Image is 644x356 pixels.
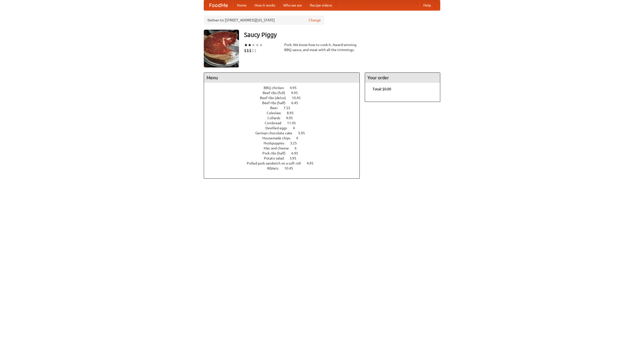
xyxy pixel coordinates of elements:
a: Recipe videos [306,0,336,10]
a: Help [419,0,435,10]
span: 7.55 [284,106,295,110]
span: 6.45 [291,101,303,105]
span: 5.95 [298,131,310,135]
span: Cornbread [265,121,286,125]
span: 11.45 [287,121,301,125]
a: Cornbread 11.45 [265,121,305,125]
a: Change [309,18,321,23]
li: $ [254,48,257,53]
li: $ [247,48,249,53]
img: angular.jpg [204,30,239,67]
b: Total: $0.00 [373,87,391,91]
li: ★ [255,42,259,48]
li: ★ [248,42,252,48]
a: Coleslaw 8.95 [267,111,303,115]
span: 9.95 [286,116,298,120]
span: 10.45 [292,96,306,100]
span: 4.95 [290,86,302,90]
span: 6.95 [291,151,303,155]
span: Hushpuppies [264,141,289,145]
div: Pork. We know how to cook it. Award-winning BBQ sauce, and meat with all the trimmings. [284,42,360,52]
a: Beef ribs (delux) 10.45 [260,96,310,100]
a: BBQ chicken 4.95 [264,86,306,90]
span: Riblets [267,166,284,170]
a: How it works [251,0,279,10]
span: Collards [267,116,285,120]
span: 4 [296,136,303,140]
a: Devilled eggs 4 [265,126,304,130]
span: 4 [293,126,300,130]
li: ★ [244,42,248,48]
span: Potato salad [264,156,289,160]
a: German chocolate cake 5.95 [255,131,314,135]
span: 3.25 [290,141,302,145]
span: BBQ chicken [264,86,289,90]
a: Who we are [279,0,306,10]
span: Beef ribs (delux) [260,96,291,100]
span: Housemade chips [262,136,295,140]
a: FoodMe [204,0,233,10]
h4: Menu [204,73,359,83]
a: Mac and cheese 6 [264,146,306,150]
a: Potato salad 3.95 [264,156,306,160]
div: Deliver to: [STREET_ADDRESS][US_STATE] [204,16,325,25]
span: 3.95 [290,156,301,160]
span: Pork ribs (half) [262,151,291,155]
span: German chocolate cake [255,131,297,135]
h3: Saucy Piggy [244,30,440,40]
li: $ [249,48,252,53]
h4: Your order [365,73,440,83]
li: $ [252,48,254,53]
span: Devilled eggs [265,126,292,130]
span: 4.95 [307,161,318,165]
li: ★ [259,42,263,48]
span: Beef ribs (full) [263,91,290,95]
a: Beer 7.55 [270,106,300,110]
span: Pulled pork sandwich on a soft roll [247,161,306,165]
a: Collards 9.95 [267,116,302,120]
span: 8.95 [287,111,299,115]
a: Home [233,0,251,10]
li: $ [244,48,247,53]
span: 10.45 [284,166,298,170]
span: 6 [295,146,302,150]
a: Riblets 10.45 [267,166,302,170]
span: Beef ribs (half) [262,101,291,105]
a: Beef ribs (half) 6.45 [262,101,307,105]
span: Beer [270,106,283,110]
a: Pork ribs (half) 6.95 [262,151,307,155]
span: Mac and cheese [264,146,294,150]
span: 9.95 [291,91,303,95]
a: Hushpuppies 3.25 [264,141,306,145]
a: Housemade chips 4 [262,136,307,140]
span: Coleslaw [267,111,286,115]
a: Beef ribs (full) 9.95 [263,91,307,95]
a: Pulled pork sandwich on a soft roll 4.95 [247,161,323,165]
li: ★ [252,42,255,48]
